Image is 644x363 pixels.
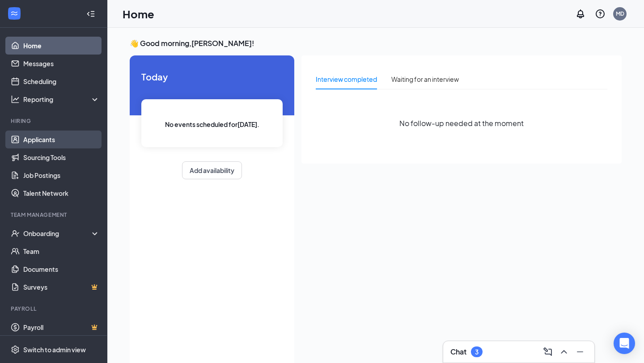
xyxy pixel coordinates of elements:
[616,10,624,17] div: MD
[595,8,606,19] svg: QuestionInfo
[23,318,100,336] a: PayrollCrown
[541,345,555,359] button: ComposeMessage
[23,72,100,90] a: Scheduling
[575,8,586,19] svg: Notifications
[23,55,100,72] a: Messages
[573,345,587,359] button: Minimize
[23,95,100,104] div: Reporting
[23,242,100,260] a: Team
[391,74,459,84] div: Waiting for an interview
[542,346,553,357] svg: ComposeMessage
[23,148,100,166] a: Sourcing Tools
[450,347,466,357] h3: Chat
[614,333,635,354] div: Open Intercom Messenger
[11,229,20,238] svg: UserCheck
[10,9,19,18] svg: WorkstreamLogo
[11,305,98,312] div: Payroll
[316,74,377,84] div: Interview completed
[23,37,100,55] a: Home
[141,70,283,84] span: Today
[575,346,585,357] svg: Minimize
[23,260,100,278] a: Documents
[130,38,622,48] h3: 👋 Good morning, [PERSON_NAME] !
[23,229,92,238] div: Onboarding
[23,131,100,148] a: Applicants
[399,118,524,129] span: No follow-up needed at the moment
[557,345,571,359] button: ChevronUp
[165,119,259,129] span: No events scheduled for [DATE] .
[11,345,20,354] svg: Settings
[11,117,98,125] div: Hiring
[11,95,20,104] svg: Analysis
[475,348,479,356] div: 3
[23,278,100,296] a: SurveysCrown
[23,166,100,184] a: Job Postings
[182,161,242,179] button: Add availability
[559,346,569,357] svg: ChevronUp
[123,6,154,21] h1: Home
[11,211,98,219] div: Team Management
[86,9,95,18] svg: Collapse
[23,184,100,202] a: Talent Network
[23,345,86,354] div: Switch to admin view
